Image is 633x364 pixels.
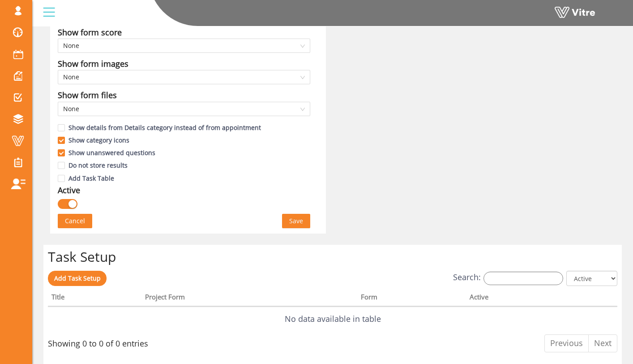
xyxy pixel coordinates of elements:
span: Show details from Details category instead of from appointment [65,123,265,132]
th: Project Form [141,290,358,307]
span: Add Task Table [65,174,118,182]
th: Active [466,290,584,307]
div: Active [58,184,80,196]
span: None [63,102,305,116]
div: Show form files [58,89,117,101]
input: Search: [483,272,563,285]
span: Do not store results [65,161,131,169]
span: Save [289,216,303,226]
span: None [63,70,305,84]
th: Form [357,290,466,307]
div: Show form images [58,57,128,70]
th: Title [48,290,141,307]
span: Cancel [65,216,85,226]
button: Cancel [58,214,92,228]
span: Show category icons [65,136,133,144]
h2: Task Setup [48,249,617,264]
button: Save [282,214,310,228]
span: None [63,39,305,52]
a: Add Task Setup [48,271,107,286]
div: Showing 0 to 0 of 0 entries [48,334,148,350]
div: Show form score [58,26,122,39]
span: Add Task Setup [54,274,101,282]
td: No data available in table [48,307,617,331]
label: Search: [453,271,563,285]
span: Show unanswered questions [65,148,159,157]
